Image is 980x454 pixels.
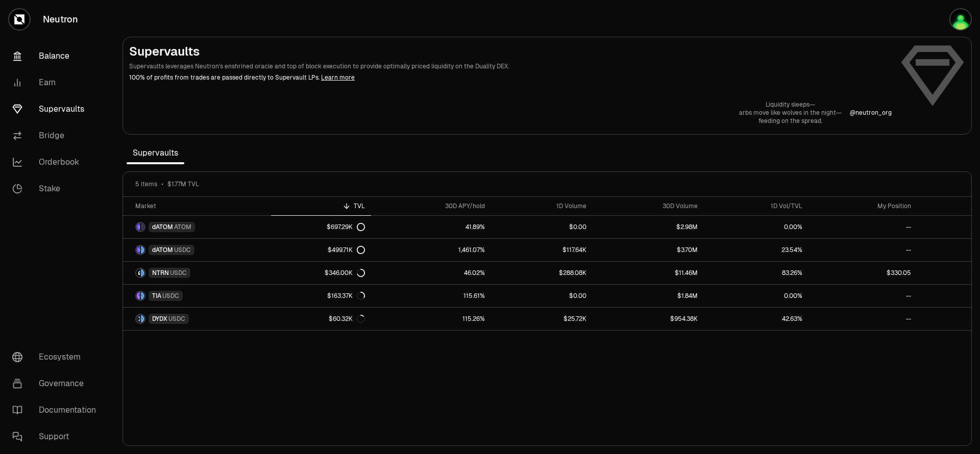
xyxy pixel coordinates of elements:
a: $1.84M [593,285,704,307]
div: 1D Vol/TVL [710,202,802,210]
a: $0.00 [491,285,593,307]
a: NTRN LogoUSDC LogoNTRNUSDC [123,262,271,284]
a: Documentation [4,397,110,423]
div: $60.32K [329,315,365,323]
a: Stake [4,175,110,202]
h2: Supervaults [129,43,892,60]
a: $346.00K [271,262,371,284]
a: Supervaults [4,96,110,122]
span: USDC [170,269,187,277]
a: $3.70M [593,239,704,261]
a: Support [4,423,110,450]
p: feeding on the spread. [739,117,842,125]
a: Earn [4,69,110,96]
a: 115.26% [371,308,491,330]
a: TIA LogoUSDC LogoTIAUSDC [123,285,271,307]
a: $60.32K [271,308,371,330]
a: Orderbook [4,149,110,175]
a: -- [808,308,917,330]
span: dATOM [152,223,173,231]
span: Supervaults [127,143,184,163]
a: Liquidity sleeps—arbs move like wolves in the night—feeding on the spread. [739,100,842,125]
a: 0.00% [704,216,808,238]
div: My Position [815,202,911,210]
a: $697.29K [271,216,371,238]
a: Ecosystem [4,344,110,370]
a: Governance [4,370,110,397]
img: USDC Logo [141,246,144,254]
div: $499.71K [328,246,365,254]
img: dATOM Logo [136,223,140,231]
span: DYDX [152,315,167,323]
div: $346.00K [325,269,365,277]
span: dATOM [152,246,173,254]
a: 83.26% [704,262,808,284]
p: @ neutron_org [850,109,892,117]
a: $0.00 [491,216,593,238]
img: TIA Logo [136,292,140,300]
div: Market [135,202,265,210]
p: 100% of profits from trades are passed directly to Supervault LPs. [129,73,892,82]
div: $697.29K [327,223,365,231]
a: 41.89% [371,216,491,238]
a: dATOM LogoATOM LogodATOMATOM [123,216,271,238]
span: NTRN [152,269,169,277]
img: USDC Logo [141,269,144,277]
a: Bridge [4,122,110,149]
a: 23.54% [704,239,808,261]
a: DYDX LogoUSDC LogoDYDXUSDC [123,308,271,330]
img: USDC Logo [141,292,144,300]
span: USDC [162,292,179,300]
div: 1D Volume [497,202,586,210]
a: $117.64K [491,239,593,261]
img: SSYC 0992 [950,9,971,30]
img: USDC Logo [141,315,144,323]
img: ATOM Logo [141,223,144,231]
p: arbs move like wolves in the night— [739,109,842,117]
a: Learn more [321,73,355,82]
span: 5 items [135,180,157,188]
a: -- [808,216,917,238]
span: ATOM [174,223,191,231]
a: 1,461.07% [371,239,491,261]
p: Supervaults leverages Neutron's enshrined oracle and top of block execution to provide optimally ... [129,62,892,71]
a: $288.08K [491,262,593,284]
div: 30D Volume [599,202,698,210]
a: $954.38K [593,308,704,330]
div: TVL [277,202,364,210]
a: $25.72K [491,308,593,330]
a: $330.05 [808,262,917,284]
a: $499.71K [271,239,371,261]
a: -- [808,285,917,307]
span: USDC [174,246,191,254]
img: dATOM Logo [136,246,140,254]
a: 115.61% [371,285,491,307]
a: $163.37K [271,285,371,307]
a: -- [808,239,917,261]
a: 46.02% [371,262,491,284]
div: $163.37K [327,292,365,300]
div: 30D APY/hold [377,202,485,210]
a: $11.46M [593,262,704,284]
span: TIA [152,292,161,300]
a: dATOM LogoUSDC LogodATOMUSDC [123,239,271,261]
span: USDC [168,315,185,323]
span: $1.77M TVL [167,180,199,188]
a: Balance [4,43,110,69]
p: Liquidity sleeps— [739,100,842,109]
img: NTRN Logo [136,269,140,277]
a: 0.00% [704,285,808,307]
img: DYDX Logo [136,315,140,323]
a: $2.98M [593,216,704,238]
a: @neutron_org [850,109,892,117]
a: 42.63% [704,308,808,330]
